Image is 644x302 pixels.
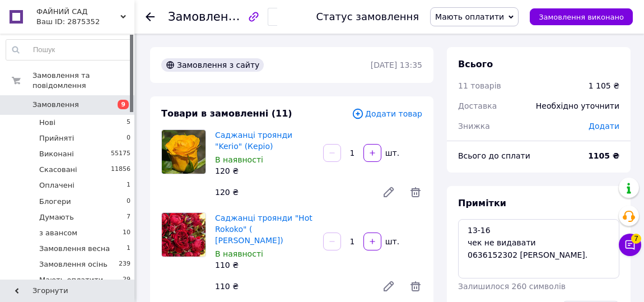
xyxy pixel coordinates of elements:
[458,59,493,69] span: Всього
[211,184,373,200] div: 120 ₴
[215,259,314,271] div: 110 ₴
[39,133,74,143] span: Прийняті
[589,80,619,91] div: 1 105 ₴
[631,232,641,242] span: 7
[530,8,633,25] button: Замовлення виконано
[161,58,264,72] div: Замовлення з сайту
[127,133,130,143] span: 0
[39,118,55,128] span: Нові
[127,118,130,128] span: 5
[458,122,490,131] span: Знижка
[146,11,155,22] div: Повернутися назад
[161,108,292,119] span: Товари в замовленні (11)
[215,213,312,245] a: Саджанці троянди "Hot Rokoko" ( [PERSON_NAME])
[162,130,206,174] img: Саджанці троянди "Kerio" (Керіо)
[39,212,74,222] span: Думають
[127,180,130,191] span: 1
[39,149,74,159] span: Виконані
[529,94,626,118] div: Необхідно уточнити
[111,149,130,159] span: 55175
[409,185,422,199] span: Видалити
[39,275,103,285] span: Мають оплатити
[458,101,497,110] span: Доставка
[458,81,501,90] span: 11 товарів
[352,108,422,120] span: Додати товар
[409,280,422,293] span: Видалити
[215,131,292,151] a: Саджанці троянди "Kerio" (Керіо)
[39,165,77,175] span: Скасовані
[377,181,400,203] a: Редагувати
[39,244,110,254] span: Замовлення весна
[6,40,131,60] input: Пошук
[382,236,400,247] div: шт.
[377,275,400,298] a: Редагувати
[215,155,263,164] span: В наявності
[119,259,130,270] span: 239
[458,198,506,208] span: Примітки
[36,7,120,17] span: ФАЙНИЙ САД
[118,100,129,109] span: 9
[127,244,130,254] span: 1
[211,278,373,294] div: 110 ₴
[589,122,619,131] span: Додати
[588,151,619,160] b: 1105 ₴
[168,10,243,24] span: Замовлення
[127,212,130,222] span: 7
[458,219,619,278] textarea: 13-16 чек не видавати 0636152302 [PERSON_NAME].
[371,61,422,69] time: [DATE] 13:35
[32,100,79,110] span: Замовлення
[32,71,134,91] span: Замовлення та повідомлення
[458,151,530,160] span: Всього до сплати
[123,228,130,238] span: 10
[458,282,566,291] span: Залишилося 260 символів
[39,259,108,270] span: Замовлення осінь
[619,234,641,256] button: Чат з покупцем7
[435,12,504,21] span: Мають оплатити
[162,213,206,257] img: Саджанці троянди "Hot Rokoko" ( Хот Рококо)
[39,228,77,238] span: з авансом
[127,197,130,207] span: 0
[111,165,130,175] span: 11856
[316,11,419,22] div: Статус замовлення
[215,165,314,176] div: 120 ₴
[39,180,74,191] span: Оплачені
[215,249,263,258] span: В наявності
[382,147,400,159] div: шт.
[539,13,624,21] span: Замовлення виконано
[39,197,71,207] span: Блогери
[36,17,134,27] div: Ваш ID: 2875352
[123,275,130,285] span: 29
